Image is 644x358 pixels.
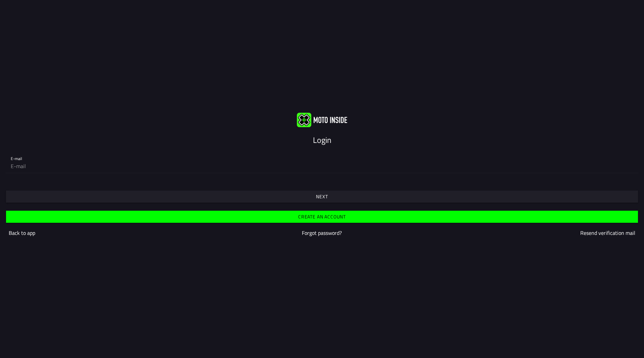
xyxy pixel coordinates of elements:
input: E-mail [11,159,633,173]
a: Forgot password? [302,229,342,237]
ion-text: Next [316,194,328,199]
a: Resend verification mail [580,229,635,237]
ion-button: Create an account [6,211,638,223]
a: Back to app [9,229,35,237]
ion-text: Login [313,134,331,146]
